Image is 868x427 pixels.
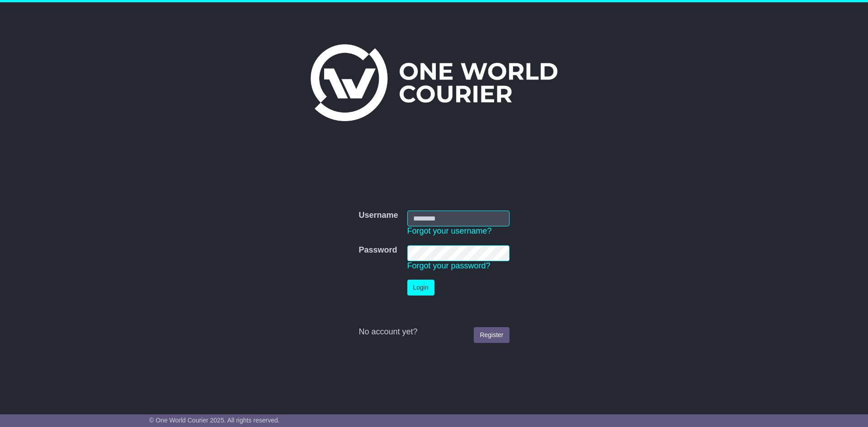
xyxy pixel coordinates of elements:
a: Forgot your password? [407,261,491,270]
label: Username [359,211,398,221]
span: © One World Courier 2025. All rights reserved. [149,417,280,424]
label: Password [359,245,397,255]
img: One World [311,44,557,121]
button: Login [407,280,434,296]
a: Forgot your username? [407,226,492,235]
div: No account yet? [359,327,509,337]
a: Register [474,327,509,343]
